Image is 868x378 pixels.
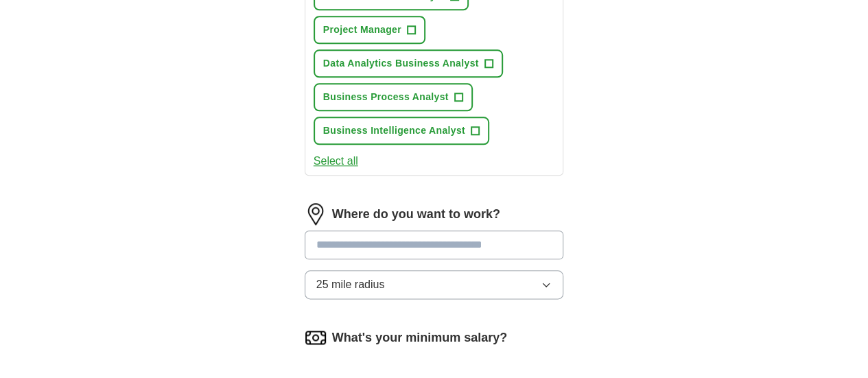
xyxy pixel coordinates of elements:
span: Business Intelligence Analyst [323,123,465,138]
span: 25 mile radius [316,276,385,293]
label: What's your minimum salary? [332,329,507,347]
label: Where do you want to work? [332,205,500,224]
button: Business Process Analyst [314,83,473,111]
button: Business Intelligence Analyst [314,117,489,145]
button: Select all [314,153,358,169]
span: Project Manager [323,23,401,37]
img: salary.png [305,327,327,349]
img: location.png [305,203,327,225]
button: Project Manager [314,16,425,44]
button: 25 mile radius [305,270,564,299]
span: Business Process Analyst [323,90,449,104]
span: Data Analytics Business Analyst [323,56,479,71]
button: Data Analytics Business Analyst [314,49,503,78]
